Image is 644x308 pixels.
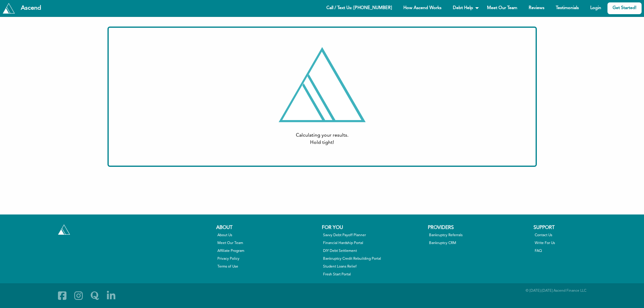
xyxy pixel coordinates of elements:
a: Write For Us [535,240,635,246]
a: Get Started! [607,2,642,14]
a: Tryascend.com Ascend [1,2,47,15]
a: Quora [88,288,102,303]
a: Testimonials [551,2,584,14]
div: Calculating your results. Hold tight! [128,132,516,146]
div: © [DATE]-[DATE] Ascend Finance LLC [428,288,586,303]
a: Reviews [524,2,549,14]
div: About [216,224,319,231]
a: Tryascend.com [56,223,72,236]
a: Meet Our Team [482,2,522,14]
a: Facebook [55,288,69,303]
a: Privacy Policy [217,256,318,262]
a: Bankruptcy CRM [429,240,529,246]
a: About Us [217,233,318,238]
a: Savvy Debt Payoff Planner [323,233,423,238]
a: Affiliate Program [217,248,318,254]
a: Bankruptcy Referrals [429,233,529,238]
a: Linkedin [104,288,118,303]
a: How Ascend Works [398,2,447,14]
a: Debt Help [448,2,481,14]
a: DIY Debt Settlement [323,248,423,254]
a: FAQ [535,248,635,254]
a: Bankruptcy Credit Rebuilding Portal [323,256,423,262]
a: Contact Us [535,233,635,238]
div: Support [533,224,636,231]
a: Meet Our Team [217,240,318,246]
a: Student Loans Relief [323,264,423,269]
a: Financial Hardship Portal [323,240,423,246]
a: Login [585,2,606,14]
a: Fresh Start Portal [323,272,423,277]
a: Terms of Use [217,264,318,269]
div: Providers [428,224,530,231]
img: Tryascend.com [58,224,70,235]
a: Instagram [72,288,85,303]
div: Ascend [16,5,46,11]
div: For You [322,224,425,231]
img: Tryascend.com [3,3,15,13]
a: Call / Text Us: [PHONE_NUMBER] [321,2,397,14]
